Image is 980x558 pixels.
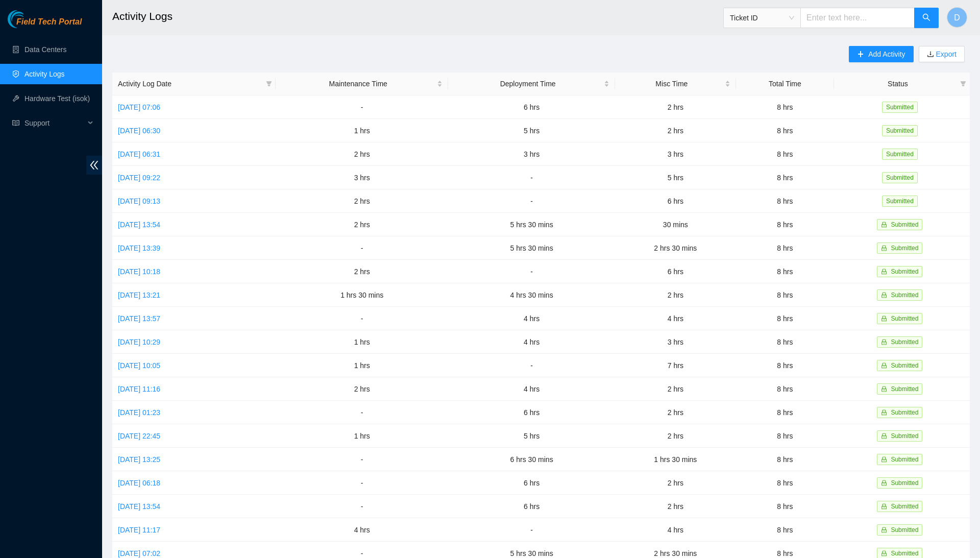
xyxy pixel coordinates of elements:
[24,113,85,133] span: Support
[736,518,834,542] td: 8 hrs
[736,377,834,401] td: 8 hrs
[118,268,160,276] a: [DATE] 10:18
[736,95,834,119] td: 8 hrs
[276,166,449,189] td: 3 hrs
[276,330,449,354] td: 1 hrs
[882,102,918,113] span: Submitted
[891,432,918,440] span: Submitted
[891,526,918,533] span: Submitted
[118,549,160,557] a: [DATE] 07:02
[276,424,449,448] td: 1 hrs
[736,495,834,518] td: 8 hrs
[881,480,887,486] span: lock
[736,142,834,166] td: 8 hrs
[24,94,90,103] a: Hardware Test (isok)
[448,424,615,448] td: 5 hrs
[881,503,887,510] span: lock
[881,527,887,533] span: lock
[736,448,834,471] td: 8 hrs
[276,354,449,377] td: 1 hrs
[448,377,615,401] td: 4 hrs
[947,7,967,28] button: D
[615,330,736,354] td: 3 hrs
[881,456,887,463] span: lock
[891,292,918,299] span: Submitted
[736,213,834,236] td: 8 hrs
[276,189,449,213] td: 2 hrs
[736,72,834,95] th: Total Time
[8,18,82,32] a: Akamai TechnologiesField Tech Portal
[615,95,736,119] td: 2 hrs
[276,236,449,260] td: -
[922,13,930,23] span: search
[615,260,736,283] td: 6 hrs
[448,166,615,189] td: -
[615,119,736,142] td: 2 hrs
[615,518,736,542] td: 4 hrs
[266,81,272,87] span: filter
[615,236,736,260] td: 2 hrs 30 mins
[736,260,834,283] td: 8 hrs
[736,283,834,307] td: 8 hrs
[736,471,834,495] td: 8 hrs
[118,385,160,393] a: [DATE] 11:16
[615,213,736,236] td: 30 mins
[276,307,449,330] td: -
[118,78,262,89] span: Activity Log Date
[118,361,160,370] a: [DATE] 10:05
[881,269,887,275] span: lock
[881,362,887,369] span: lock
[615,448,736,471] td: 1 hrs 30 mins
[16,17,82,27] span: Field Tech Portal
[891,456,918,463] span: Submitted
[86,156,102,175] span: double-left
[118,127,160,135] a: [DATE] 06:30
[118,455,160,464] a: [DATE] 13:25
[954,11,960,24] span: D
[881,222,887,228] span: lock
[882,172,918,183] span: Submitted
[891,268,918,275] span: Submitted
[891,479,918,487] span: Submitted
[882,196,918,207] span: Submitted
[891,221,918,228] span: Submitted
[736,307,834,330] td: 8 hrs
[800,8,915,28] input: Enter text here...
[24,70,65,78] a: Activity Logs
[276,119,449,142] td: 1 hrs
[857,51,864,59] span: plus
[448,448,615,471] td: 6 hrs 30 mins
[891,503,918,510] span: Submitted
[891,245,918,252] span: Submitted
[448,236,615,260] td: 5 hrs 30 mins
[736,354,834,377] td: 8 hrs
[448,260,615,283] td: -
[448,95,615,119] td: 6 hrs
[448,518,615,542] td: -
[736,330,834,354] td: 8 hrs
[615,377,736,401] td: 2 hrs
[891,362,918,369] span: Submitted
[118,103,160,111] a: [DATE] 07:06
[276,471,449,495] td: -
[736,401,834,424] td: 8 hrs
[118,150,160,158] a: [DATE] 06:31
[958,76,968,91] span: filter
[118,432,160,440] a: [DATE] 22:45
[840,78,956,89] span: Status
[882,125,918,136] span: Submitted
[448,119,615,142] td: 5 hrs
[276,95,449,119] td: -
[8,10,52,28] img: Akamai Technologies
[448,189,615,213] td: -
[868,48,905,60] span: Add Activity
[615,166,736,189] td: 5 hrs
[448,142,615,166] td: 3 hrs
[448,307,615,330] td: 4 hrs
[849,46,913,62] button: plusAdd Activity
[730,10,794,26] span: Ticket ID
[276,213,449,236] td: 2 hrs
[927,51,934,59] span: download
[448,495,615,518] td: 6 hrs
[881,386,887,392] span: lock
